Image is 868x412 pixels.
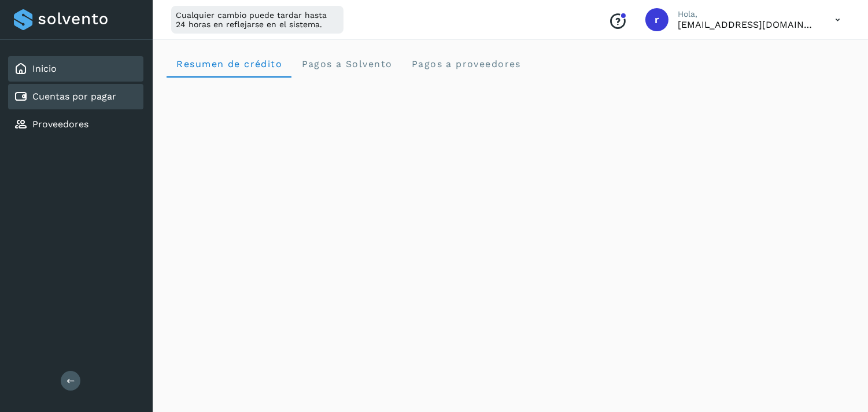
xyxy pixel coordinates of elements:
div: Cualquier cambio puede tardar hasta 24 horas en reflejarse en el sistema. [171,6,343,34]
a: Cuentas por pagar [32,91,116,102]
p: rbp@tlbtransportes.mx [678,19,817,30]
div: Proveedores [8,112,143,137]
p: Hola, [678,9,817,19]
span: Pagos a Solvento [301,58,392,69]
a: Inicio [32,63,57,74]
div: Cuentas por pagar [8,84,143,109]
a: Proveedores [32,119,88,130]
span: Pagos a proveedores [411,58,521,69]
span: Resumen de crédito [176,58,282,69]
div: Inicio [8,56,143,82]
